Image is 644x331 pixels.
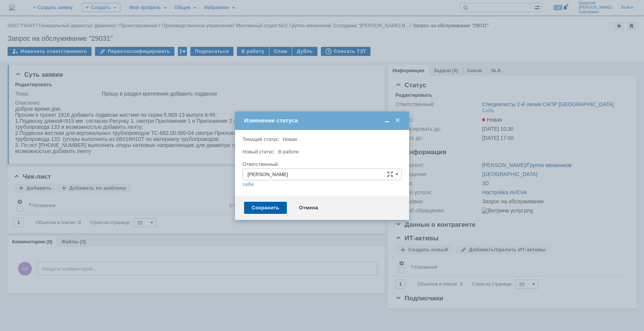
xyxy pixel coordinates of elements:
span: Сложная форма [387,171,393,177]
span: В работе [278,149,299,155]
span: Новая [283,136,297,142]
span: Свернуть (Ctrl + M) [383,117,391,124]
span: Закрыть [394,117,401,124]
div: Ответственный [243,162,400,167]
a: себе [243,181,254,187]
label: Новый статус: [243,149,275,155]
div: Изменение статуса [244,117,401,124]
label: Текущий статус: [243,136,279,142]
